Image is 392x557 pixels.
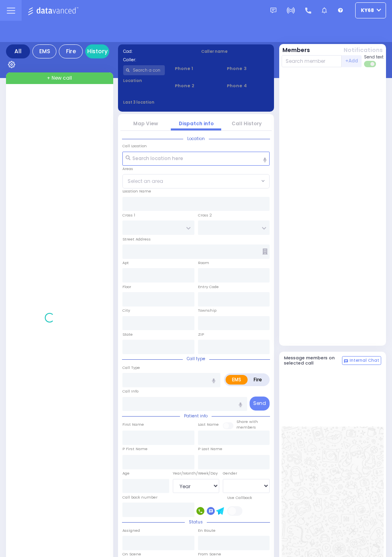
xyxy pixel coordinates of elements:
[59,44,83,58] div: Fire
[282,55,342,67] input: Search member
[201,48,269,54] label: Caller name
[247,375,268,385] label: Fire
[183,356,209,362] span: Call type
[282,46,310,54] button: Members
[227,495,252,501] label: Use Callback
[122,152,270,166] input: Search location here
[198,422,219,427] label: Last Name
[223,471,237,476] label: Gender
[236,419,258,424] small: Share with
[364,60,377,68] label: Turn off text
[344,359,348,363] img: comment-alt.png
[122,422,144,427] label: First Name
[122,143,147,149] label: Call Location
[250,397,270,411] button: Send
[128,178,163,185] span: Select an area
[284,355,342,366] h5: Message members on selected call
[180,413,212,419] span: Patient info
[122,284,131,290] label: Floor
[47,74,72,82] span: + New call
[122,495,158,500] label: Call back number
[173,471,220,476] div: Year/Month/Week/Day
[364,54,384,60] span: Send text
[122,212,135,218] label: Cross 1
[179,120,214,127] a: Dispatch info
[270,8,276,14] img: message.svg
[122,236,151,242] label: Street Address
[85,44,109,58] a: History
[122,308,130,313] label: City
[175,65,217,72] span: Phone 1
[198,284,219,290] label: Entry Code
[355,2,386,18] button: ky68
[123,48,191,54] label: Cad:
[198,528,216,533] label: En Route
[122,471,130,476] label: Age
[226,375,248,385] label: EMS
[198,551,221,557] label: From Scene
[227,82,269,89] span: Phone 4
[122,166,133,172] label: Areas
[175,82,217,89] span: Phone 2
[122,389,138,394] label: Call Info
[123,99,196,105] label: Last 3 location
[232,120,262,127] a: Call History
[122,446,148,452] label: P First Name
[342,356,381,365] button: Internal Chat
[123,65,165,75] input: Search a contact
[198,212,212,218] label: Cross 2
[198,446,222,452] label: P Last Name
[123,78,165,84] label: Location
[185,519,207,525] span: Status
[198,260,209,266] label: Room
[6,44,30,58] div: All
[122,551,141,557] label: On Scene
[122,332,133,337] label: State
[123,57,191,63] label: Caller:
[133,120,158,127] a: Map View
[236,425,256,430] span: members
[28,6,81,16] img: Logo
[198,332,204,337] label: ZIP
[122,365,140,371] label: Call Type
[262,248,268,254] span: Other building occupants
[183,136,209,142] span: Location
[122,528,140,533] label: Assigned
[227,65,269,72] span: Phone 3
[122,260,129,266] label: Apt
[350,358,379,363] span: Internal Chat
[32,44,56,58] div: EMS
[361,7,374,14] span: ky68
[344,46,383,54] button: Notifications
[198,308,216,313] label: Township
[122,188,151,194] label: Location Name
